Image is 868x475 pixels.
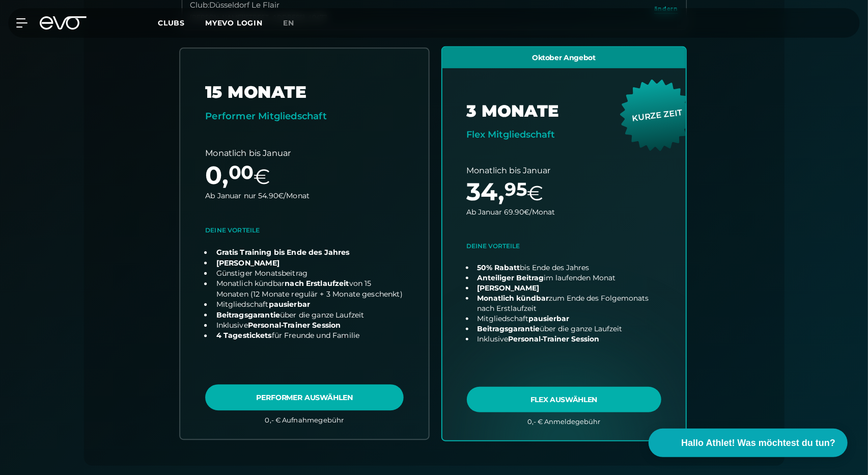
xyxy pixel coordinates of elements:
[283,18,294,28] span: en
[205,18,263,28] a: MYEVO LOGIN
[180,48,429,439] a: choose plan
[283,17,306,29] a: en
[681,436,835,450] span: Hallo Athlet! Was möchtest du tun?
[158,18,185,28] span: Clubs
[158,18,205,28] a: Clubs
[442,47,686,441] a: choose plan
[649,429,848,457] button: Hallo Athlet! Was möchtest du tun?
